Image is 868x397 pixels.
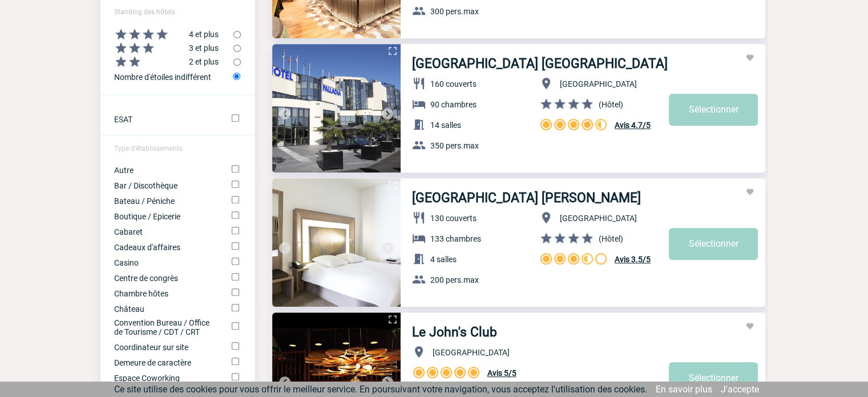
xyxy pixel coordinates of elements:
label: Château [114,304,216,314]
span: 4 salles [430,255,457,264]
label: ESAT [114,115,216,124]
a: Sélectionner [669,94,758,126]
label: Casino [114,258,216,267]
label: Espace Coworking [114,374,216,383]
label: Centre de congrès [114,274,216,283]
img: 2.jpg [272,178,401,307]
span: Standing des hôtels [114,8,175,16]
a: Sélectionner [669,362,758,394]
label: Demeure de caractère [114,358,216,367]
img: baseline_group_white_24dp-b.png [412,4,426,18]
label: Nombre d'étoiles indifférent [114,69,233,84]
span: 14 salles [430,121,461,130]
img: baseline_hotel_white_24dp-b.png [412,97,426,111]
label: 2 et plus [100,55,233,69]
img: baseline_location_on_white_24dp-b.png [539,211,553,224]
a: Sélectionner [669,228,758,260]
img: Ajouter aux favoris [745,187,754,197]
span: (Hôtel) [599,234,623,243]
img: baseline_meeting_room_white_24dp-b.png [412,252,426,266]
label: Convention Bureau / Office de Tourisme / CDT / CRT [114,318,216,336]
img: baseline_meeting_room_white_24dp-b.png [412,118,426,131]
img: baseline_location_on_white_24dp-b.png [412,345,426,359]
span: Avis 4.7/5 [615,121,651,130]
span: [GEOGRAPHIC_DATA] [560,79,637,89]
a: J'accepte [721,384,759,395]
label: Boutique / Epicerie [114,212,216,221]
label: 3 et plus [100,41,233,55]
img: baseline_group_white_24dp-b.png [412,138,426,152]
span: Avis 5/5 [487,368,516,378]
span: Avis 3.5/5 [615,255,651,264]
img: baseline_group_white_24dp-b.png [412,272,426,286]
a: En savoir plus [656,384,712,395]
span: Ce site utilise des cookies pour vous offrir le meilleur service. En poursuivant votre navigation... [114,384,647,395]
label: Autre [114,166,216,175]
span: 300 pers.max [430,7,479,16]
img: 1.jpg [272,44,401,173]
span: (Hôtel) [599,100,623,109]
span: 200 pers.max [430,275,479,284]
span: [GEOGRAPHIC_DATA] [560,214,637,223]
span: Type d'établissements [114,145,183,153]
span: 130 couverts [430,214,477,223]
label: Coordinateur sur site [114,343,216,352]
a: Le John's Club [412,324,497,340]
img: baseline_restaurant_white_24dp-b.png [412,211,426,224]
a: [GEOGRAPHIC_DATA] [PERSON_NAME] [412,190,641,206]
span: 133 chambres [430,234,481,243]
label: 4 et plus [100,27,233,41]
img: Ajouter aux favoris [745,322,754,331]
span: [GEOGRAPHIC_DATA] [433,348,510,357]
img: baseline_location_on_white_24dp-b.png [539,77,553,90]
label: Bateau / Péniche [114,197,216,206]
span: 350 pers.max [430,141,479,150]
img: Ajouter aux favoris [745,53,754,62]
span: 90 chambres [430,100,477,109]
img: baseline_restaurant_white_24dp-b.png [412,77,426,90]
span: 160 couverts [430,79,477,89]
label: Bar / Discothèque [114,181,216,190]
label: Chambre hôtes [114,289,216,298]
img: baseline_hotel_white_24dp-b.png [412,231,426,245]
label: Cadeaux d'affaires [114,243,216,252]
label: Cabaret [114,227,216,236]
a: [GEOGRAPHIC_DATA] [GEOGRAPHIC_DATA] [412,56,668,71]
